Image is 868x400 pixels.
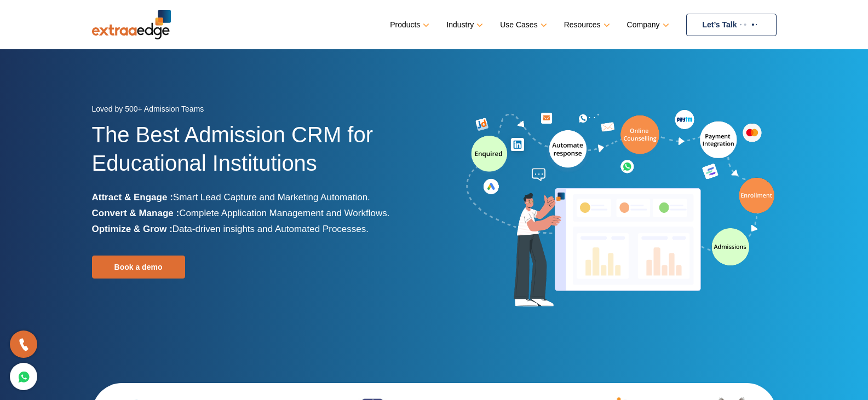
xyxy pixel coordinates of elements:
span: Data-driven insights and Automated Processes. [173,224,369,234]
span: Smart Lead Capture and Marketing Automation. [173,192,370,202]
a: Let’s Talk [686,14,777,36]
div: Loved by 500+ Admission Teams [92,101,426,120]
a: Use Cases [500,17,544,33]
a: Industry [446,17,481,33]
b: Attract & Engage : [92,192,173,202]
a: Book a demo [92,256,185,279]
b: Convert & Manage : [92,208,180,218]
h1: The Best Admission CRM for Educational Institutions [92,120,426,189]
b: Optimize & Grow : [92,224,173,234]
span: Complete Application Management and Workflows. [179,208,389,218]
a: Resources [564,17,608,33]
a: Products [390,17,427,33]
a: Company [627,17,667,33]
img: admission-software-home-page-header [464,107,777,311]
